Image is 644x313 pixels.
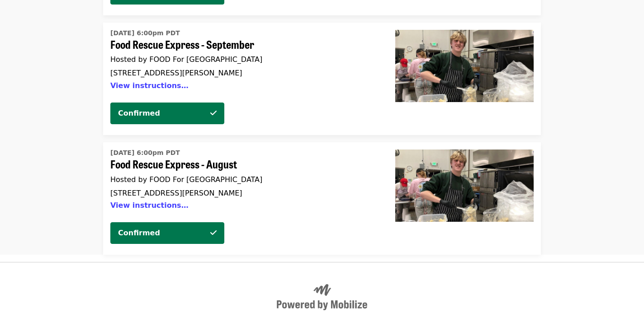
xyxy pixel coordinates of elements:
[395,30,534,102] img: Food Rescue Express - September
[110,28,180,38] time: [DATE] 6:00pm PDT
[110,222,224,244] button: Confirmed
[388,23,541,135] a: Food Rescue Express - September
[110,103,224,124] button: Confirmed
[118,229,160,237] span: Confirmed
[110,81,189,90] button: View instructions…
[277,284,367,310] img: Powered by Mobilize
[110,175,262,184] span: Hosted by FOOD For [GEOGRAPHIC_DATA]
[110,69,374,77] div: [STREET_ADDRESS][PERSON_NAME]
[110,26,374,95] a: Food Rescue Express - September
[110,158,374,171] span: Food Rescue Express - August
[395,149,534,222] img: Food Rescue Express - August
[210,229,217,237] i: check icon
[118,109,160,117] span: Confirmed
[110,55,262,64] span: Hosted by FOOD For [GEOGRAPHIC_DATA]
[110,146,374,215] a: Food Rescue Express - August
[210,109,217,117] i: check icon
[110,38,374,51] span: Food Rescue Express - September
[110,148,180,158] time: [DATE] 6:00pm PDT
[110,201,189,210] button: View instructions…
[388,142,541,255] a: Food Rescue Express - August
[110,189,374,197] div: [STREET_ADDRESS][PERSON_NAME]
